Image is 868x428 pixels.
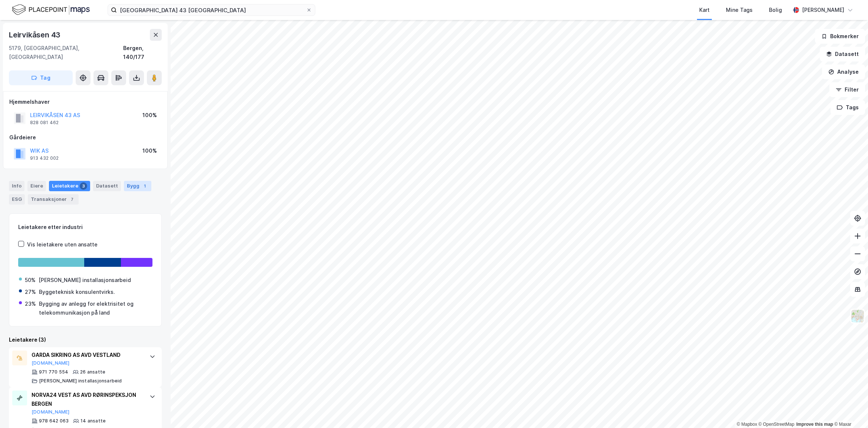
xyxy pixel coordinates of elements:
[831,392,868,428] iframe: Chat Widget
[49,181,90,191] div: Leietakere
[18,223,152,232] div: Leietakere etter industri
[39,418,69,424] div: 978 642 063
[142,146,157,155] div: 100%
[9,181,24,191] div: Info
[820,47,865,62] button: Datasett
[9,194,25,205] div: ESG
[27,240,98,249] div: Vis leietakere uten ansatte
[32,360,70,366] button: [DOMAIN_NAME]
[831,100,865,115] button: Tags
[68,196,76,203] div: 7
[699,6,710,14] div: Kart
[80,182,87,190] div: 3
[726,6,753,14] div: Mine Tags
[759,422,795,427] a: OpenStreetMap
[123,44,162,62] div: Bergen, 140/177
[141,182,148,190] div: 1
[815,29,865,44] button: Bokmerker
[851,309,865,323] img: Z
[769,6,782,14] div: Bolig
[80,418,106,424] div: 14 ansatte
[9,97,161,106] div: Hjemmelshaver
[25,288,36,296] div: 27%
[25,276,36,285] div: 50%
[32,351,142,359] div: GARDA SIKRING AS AVD VESTLAND
[39,299,152,317] div: Bygging av anlegg for elektrisitet og telekommunikasjon på land
[124,181,151,191] div: Bygg
[32,409,70,415] button: [DOMAIN_NAME]
[39,369,68,375] div: 971 770 554
[12,3,90,16] img: logo.f888ab2527a4732fd821a326f86c7f29.svg
[32,391,142,408] div: NORVA24 VEST AS AVD RØRINSPEKSJON BERGEN
[9,133,161,142] div: Gårdeiere
[30,155,59,161] div: 913 432 002
[39,288,115,296] div: Byggeteknisk konsulentvirks.
[25,299,36,308] div: 23%
[39,378,122,384] div: [PERSON_NAME] installasjonsarbeid
[28,194,79,205] div: Transaksjoner
[802,6,844,14] div: [PERSON_NAME]
[9,29,62,41] div: Leirvikåsen 43
[829,82,865,97] button: Filter
[142,111,157,120] div: 100%
[822,64,865,79] button: Analyse
[9,44,123,62] div: 5179, [GEOGRAPHIC_DATA], [GEOGRAPHIC_DATA]
[93,181,121,191] div: Datasett
[9,70,73,85] button: Tag
[39,276,131,285] div: [PERSON_NAME] installasjonsarbeid
[27,181,46,191] div: Eiere
[831,392,868,428] div: Kontrollprogram for chat
[80,369,105,375] div: 26 ansatte
[30,120,59,126] div: 828 081 462
[737,422,757,427] a: Mapbox
[796,422,833,427] a: Improve this map
[117,4,306,16] input: Søk på adresse, matrikkel, gårdeiere, leietakere eller personer
[9,335,162,344] div: Leietakere (3)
